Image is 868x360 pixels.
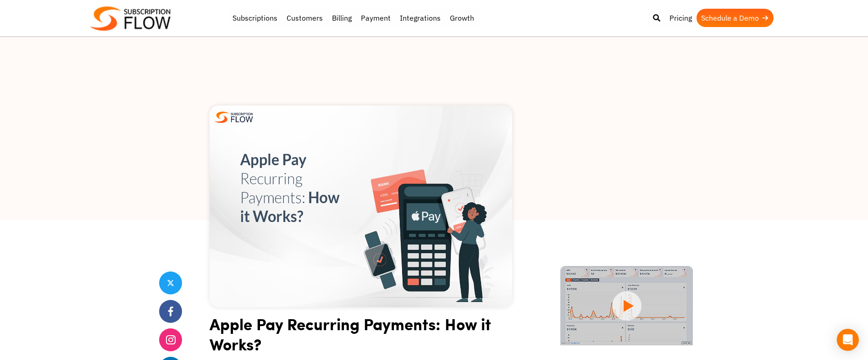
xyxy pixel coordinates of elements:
[395,9,445,27] a: Integrations
[445,9,479,27] a: Growth
[697,9,774,27] a: Schedule a Demo
[210,105,512,307] img: Apple Pay Recurring Payments: How it Works?
[837,329,859,351] div: Open Intercom Messenger
[282,9,327,27] a: Customers
[356,9,395,27] a: Payment
[560,266,693,345] img: intro video
[90,6,171,31] img: Subscriptionflow
[327,9,356,27] a: Billing
[665,9,697,27] a: Pricing
[228,9,282,27] a: Subscriptions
